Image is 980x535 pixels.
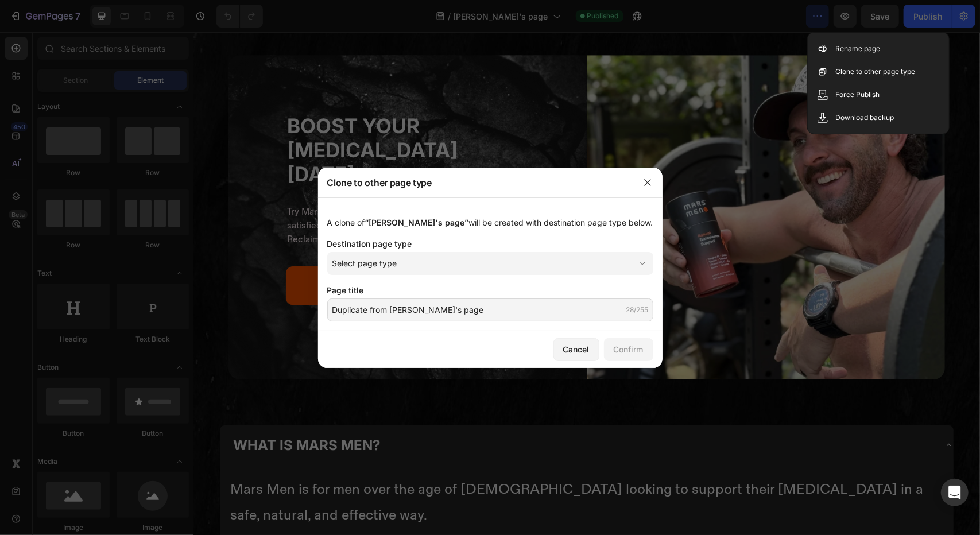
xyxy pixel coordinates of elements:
[345,139,431,231] img: gempages_567659483560412097-b73530b7-52eb-4acb-840e-8677fe92155a.svg
[835,112,894,123] p: Download backup
[327,252,653,275] button: Select page type
[327,216,653,228] div: A clone of will be created with destination page type below.
[37,444,750,496] p: Mars Men is for men over the age of [DEMOGRAPHIC_DATA] looking to support their [MEDICAL_DATA] in...
[327,176,432,189] p: Clone to other page type
[941,479,969,506] div: Open Intercom Messenger
[92,234,307,272] button: <p>Try It Now</p>
[332,257,397,269] span: Select page type
[614,343,644,355] div: Confirm
[365,218,469,227] span: “[PERSON_NAME]'s page”
[327,238,653,250] div: Destination page type
[144,243,236,263] p: Try It Now
[604,338,653,361] button: Confirm
[327,284,653,296] div: Page title
[94,82,264,154] strong: Boost Your [MEDICAL_DATA] [DATE]
[626,305,649,315] div: 28/255
[94,173,306,215] p: Try Mars Men risk-free for 90 days. If you’re not satisfied, we’ll will refund you, no questions ...
[835,66,915,77] p: Clone to other page type
[835,43,880,55] p: Rename page
[553,338,599,361] button: Cancel
[563,343,590,355] div: Cancel
[40,405,187,421] strong: What is Mars Men?
[835,89,880,100] p: Force Publish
